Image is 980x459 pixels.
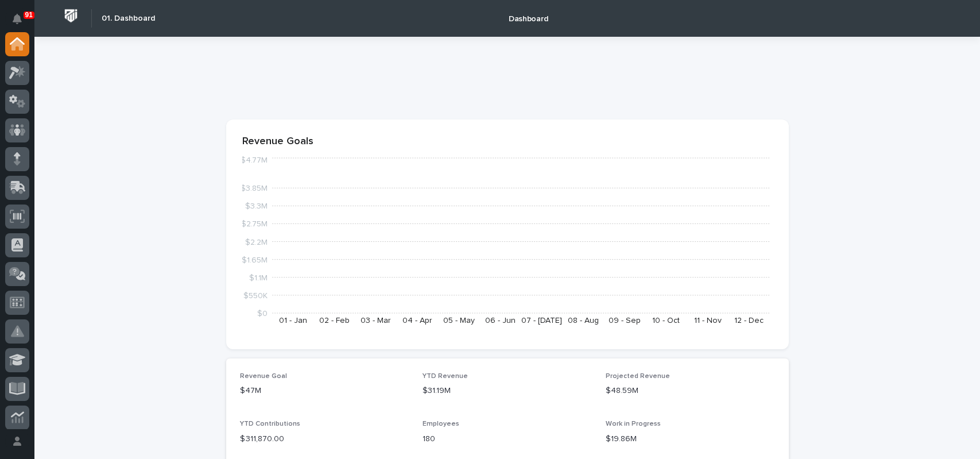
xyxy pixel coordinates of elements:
span: Projected Revenue [606,373,670,380]
span: Employees [423,421,459,427]
img: Workspace Logo [60,5,82,26]
p: $19.86M [606,433,775,445]
text: 07 - [DATE] [521,317,562,325]
h2: 01. Dashboard [102,14,155,24]
p: Revenue Goals [242,136,773,148]
text: 03 - Mar [361,317,391,325]
text: 09 - Sep [609,317,641,325]
tspan: $1.65M [242,256,268,264]
p: 180 [423,433,592,445]
tspan: $0 [257,310,268,318]
p: $48.59M [606,385,775,397]
tspan: $1.1M [249,273,268,281]
span: Revenue Goal [240,373,287,380]
text: 02 - Feb [319,317,350,325]
p: 91 [25,11,33,19]
text: 10 - Oct [652,317,680,325]
tspan: $2.2M [245,238,268,246]
text: 08 - Aug [567,317,598,325]
tspan: $4.77M [241,156,268,164]
span: Work in Progress [606,421,661,427]
text: 04 - Apr [402,317,432,325]
text: 12 - Dec [734,317,764,325]
div: Notifications91 [14,14,29,32]
p: $47M [240,385,409,397]
tspan: $3.85M [241,184,268,192]
tspan: $3.3M [245,202,268,210]
p: $ 311,870.00 [240,433,409,445]
span: YTD Revenue [423,373,468,380]
text: 11 - Nov [694,317,721,325]
text: 05 - May [443,317,474,325]
text: 06 - Jun [485,317,515,325]
span: YTD Contributions [240,421,300,427]
tspan: $2.75M [241,220,268,228]
tspan: $550K [243,291,268,299]
button: Notifications [5,7,29,31]
p: $31.19M [423,385,592,397]
text: 01 - Jan [278,317,307,325]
